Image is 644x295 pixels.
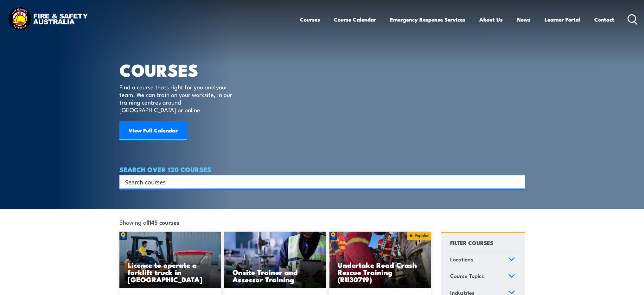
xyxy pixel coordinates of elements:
[300,11,320,28] a: Courses
[119,219,179,225] span: Showing all
[126,177,512,186] form: Search form
[447,252,518,268] a: Locations
[447,268,518,285] a: Course Topics
[128,261,213,283] h3: Licence to operate a forklift truck in [GEOGRAPHIC_DATA]
[329,232,431,289] a: Undertake Road Crash Rescue Training (RII30719)
[338,261,423,283] h3: Undertake Road Crash Rescue Training (RII30719)
[119,83,235,113] p: Find a course thats right for you and your team. We can train on your worksite, in our training c...
[125,177,511,187] input: Search input
[334,11,376,28] a: Course Calendar
[119,166,525,173] h4: SEARCH OVER 120 COURSES
[119,62,241,77] h1: COURSES
[479,11,503,28] a: About Us
[450,238,493,247] h4: FILTER COURSES
[233,268,318,283] h3: Onsite Trainer and Assessor Training
[119,121,187,140] a: View Full Calendar
[224,232,326,289] img: Safety For Leaders
[149,218,179,226] strong: 145 courses
[450,255,473,264] span: Locations
[594,11,614,28] a: Contact
[329,232,431,289] img: Road Crash Rescue Training
[224,232,326,289] a: Onsite Trainer and Assessor Training
[390,11,465,28] a: Emergency Response Services
[514,177,523,186] button: Search magnifier button
[119,232,221,289] a: Licence to operate a forklift truck in [GEOGRAPHIC_DATA]
[517,11,531,28] a: News
[545,11,580,28] a: Learner Portal
[450,272,484,280] span: Course Topics
[119,232,221,289] img: Licence to operate a forklift truck Training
